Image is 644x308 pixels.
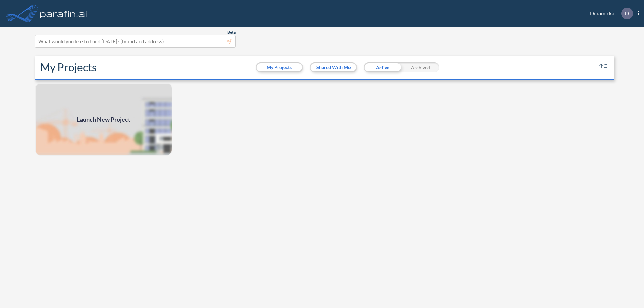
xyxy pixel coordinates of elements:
[401,62,439,72] div: Archived
[40,61,97,74] h2: My Projects
[580,8,639,19] div: Dinamicka
[311,63,356,71] button: Shared With Me
[77,115,130,124] span: Launch New Project
[257,63,302,71] button: My Projects
[598,62,609,73] button: sort
[39,7,88,20] img: logo
[364,62,401,72] div: Active
[35,83,172,156] img: add
[227,29,236,35] span: Beta
[35,83,172,156] a: Launch New Project
[625,10,629,16] p: D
